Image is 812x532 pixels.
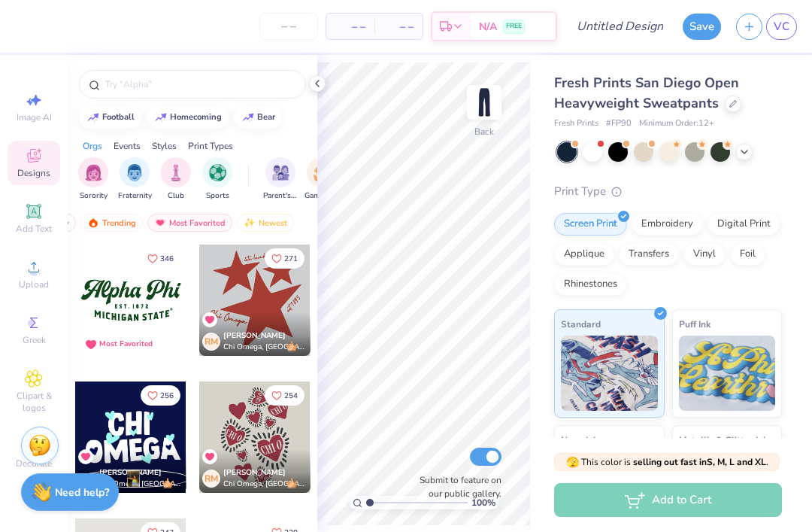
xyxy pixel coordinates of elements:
button: filter button [263,157,298,202]
button: football [79,106,141,129]
div: filter for Club [161,157,191,202]
div: Back [474,125,494,138]
div: Styles [152,139,177,153]
div: Orgs [83,139,102,153]
div: filter for Fraternity [118,157,152,202]
input: – – [259,13,318,40]
span: Minimum Order: 12 + [639,117,714,130]
button: filter button [78,157,108,202]
div: Trending [80,214,143,232]
img: most_fav.gif [154,217,166,228]
span: 🫣 [566,455,579,470]
div: Applique [554,243,614,266]
img: trend_line.gif [242,113,254,122]
span: Game Day [304,190,339,202]
div: filter for Sports [202,157,232,202]
img: trend_line.gif [155,113,167,122]
span: VC [774,18,789,35]
input: Untitled Design [565,11,675,41]
div: Events [114,139,141,153]
div: filter for Game Day [304,157,339,202]
span: Greek [23,334,46,346]
img: Parent's Weekend Image [272,164,289,181]
span: Metallic & Glitter Ink [679,432,768,448]
button: bear [234,106,282,129]
div: Foil [730,243,765,266]
span: Sorority [80,190,108,202]
span: Club [168,190,184,202]
div: Print Types [188,139,233,153]
button: filter button [161,157,191,202]
a: VC [766,14,797,40]
div: Screen Print [554,213,627,236]
div: Most Favorited [147,214,232,232]
button: filter button [202,157,232,202]
div: filter for Sorority [78,157,108,202]
div: Transfers [619,243,679,266]
div: Vinyl [683,243,726,266]
span: Upload [19,278,49,290]
div: bear [257,113,275,121]
span: – – [383,19,414,35]
img: Game Day Image [314,164,331,181]
div: homecoming [170,113,222,121]
span: N/A [479,19,497,35]
div: Digital Print [707,213,780,236]
strong: Need help? [55,485,109,500]
div: Rhinestones [554,273,627,296]
div: football [102,113,135,121]
span: Puff Ink [679,316,710,332]
button: Save [683,14,721,40]
span: Neon Ink [561,432,598,448]
span: Parent's Weekend [263,190,298,202]
img: trending.gif [87,217,99,228]
span: Designs [17,167,50,179]
img: Back [469,87,499,117]
img: Sports Image [209,164,226,181]
img: Sorority Image [85,164,102,181]
span: 100 % [471,496,495,509]
strong: selling out fast in S, M, L and XL [633,456,766,468]
span: FREE [506,21,522,32]
label: Submit to feature on our public gallery. [411,473,501,500]
span: Fraternity [118,190,152,202]
span: # FP90 [606,117,632,130]
img: Fraternity Image [126,164,143,181]
span: This color is . [566,455,768,469]
span: Add Text [16,223,52,235]
input: Try "Alpha" [104,77,296,92]
button: filter button [304,157,339,202]
span: Decorate [16,458,52,470]
span: Standard [561,316,601,332]
img: Club Image [168,164,184,181]
div: Print Type [554,183,782,200]
img: trend_line.gif [87,113,99,122]
button: homecoming [147,106,229,129]
div: filter for Parent's Weekend [263,157,298,202]
img: newest.gif [244,217,256,228]
img: Puff Ink [679,336,776,411]
img: Standard [561,336,658,411]
div: Newest [237,214,294,232]
span: Image AI [17,111,52,123]
button: filter button [118,157,152,202]
span: Clipart & logos [8,390,60,414]
span: Fresh Prints [554,117,598,130]
div: Embroidery [632,213,703,236]
span: – – [335,19,365,35]
span: Sports [206,190,229,202]
span: Fresh Prints San Diego Open Heavyweight Sweatpants [554,74,739,112]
